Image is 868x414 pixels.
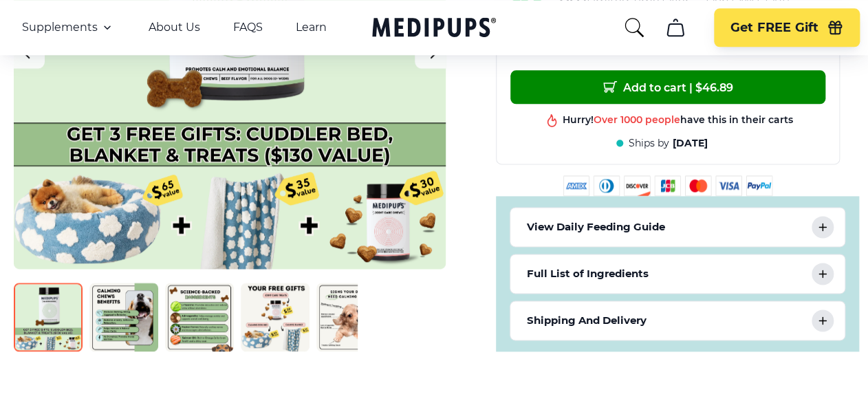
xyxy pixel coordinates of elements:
[22,19,116,36] button: Supplements
[241,283,310,351] img: Calming Dog Chews | Natural Dog Supplements
[14,283,83,351] img: Calming Dog Chews | Natural Dog Supplements
[603,80,733,94] span: Add to cart | $ 46.89
[22,21,98,34] span: Supplements
[527,312,647,329] p: Shipping And Delivery
[527,219,665,235] p: View Daily Feeding Guide
[316,283,385,351] img: Calming Dog Chews | Natural Dog Supplements
[673,137,708,150] span: [DATE]
[233,21,263,34] a: FAQS
[296,21,327,34] a: Learn
[149,21,200,34] a: About Us
[629,137,669,150] span: Ships by
[510,70,825,104] button: Add to cart | $46.89
[659,11,692,44] button: cart
[89,283,158,351] img: Calming Dog Chews | Natural Dog Supplements
[563,113,793,127] div: Hurry! have this in their carts
[527,265,649,282] p: Full List of Ingredients
[714,8,860,47] button: Get FREE Gift
[594,113,680,126] span: Over 1000 people
[730,20,818,36] span: Get FREE Gift
[563,175,772,196] img: payment methods
[165,283,234,351] img: Calming Dog Chews | Natural Dog Supplements
[372,14,496,43] a: Medipups
[623,17,645,39] button: search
